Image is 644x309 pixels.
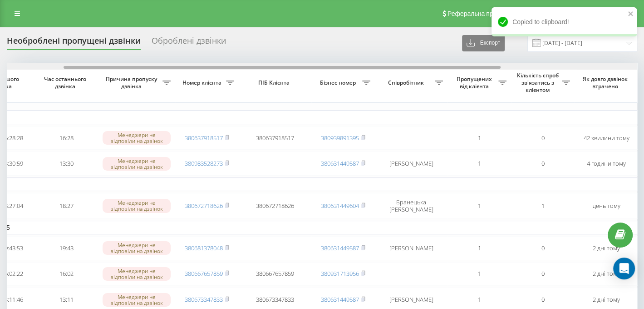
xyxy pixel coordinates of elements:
span: Пропущених від клієнта [452,76,498,90]
a: 380637918517 [185,134,223,142]
a: 380983528273 [185,159,223,167]
td: 1 [447,193,511,218]
div: Copied to clipboard! [492,7,637,36]
td: 1 [447,126,511,150]
td: 1 [447,236,511,260]
span: Бізнес номер [316,79,362,86]
a: 380672718626 [185,202,223,210]
td: Бранецька [PERSON_NAME] [375,193,447,218]
div: Менеджери не відповіли на дзвінок [103,267,171,281]
td: 2 дні тому [575,236,638,260]
td: 0 [511,236,575,260]
td: 42 хвилини тому [575,126,638,150]
span: Кількість спроб зв'язатись з клієнтом [516,72,562,93]
span: Номер клієнта [180,79,226,86]
td: 19:43 [34,236,98,260]
td: 13:30 [34,152,98,176]
div: Необроблені пропущені дзвінки [7,36,141,50]
span: Як довго дзвінок втрачено [582,76,631,90]
td: 380637918517 [239,126,311,150]
td: 16:28 [34,126,98,150]
td: 380667657859 [239,262,311,286]
div: Менеджери не відповіли на дзвінок [103,241,171,255]
div: Менеджери не відповіли на дзвінок [103,199,171,213]
a: 380939891395 [321,134,359,142]
td: 18:27 [34,193,98,218]
span: Реферальна програма [447,10,514,17]
td: 0 [511,152,575,176]
td: 4 години тому [575,152,638,176]
span: Причина пропуску дзвінка [103,76,162,90]
div: Менеджери не відповіли на дзвінок [103,157,171,171]
td: 1 [447,152,511,176]
span: ПІБ Клієнта [246,79,304,86]
span: Час останнього дзвінка [42,76,91,90]
div: Менеджери не відповіли на дзвінок [103,131,171,145]
div: Open Intercom Messenger [613,258,635,279]
a: 380631449587 [321,244,359,252]
a: 380631449587 [321,159,359,167]
td: [PERSON_NAME] [375,152,447,176]
a: 380631449587 [321,295,359,304]
td: [PERSON_NAME] [375,236,447,260]
span: Співробітник [379,79,435,86]
td: 1 [511,193,575,218]
a: 380673347833 [185,295,223,304]
a: 380631449604 [321,202,359,210]
div: Менеджери не відповіли на дзвінок [103,293,171,307]
button: Експорт [462,35,505,51]
td: 2 дні тому [575,262,638,286]
td: день тому [575,193,638,218]
div: Оброблені дзвінки [152,36,226,50]
a: 380681378048 [185,244,223,252]
a: 380667657859 [185,269,223,278]
td: 0 [511,262,575,286]
td: 0 [511,126,575,150]
td: 16:02 [34,262,98,286]
a: 380931713956 [321,269,359,278]
td: 1 [447,262,511,286]
td: 380672718626 [239,193,311,218]
button: close [628,10,634,19]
